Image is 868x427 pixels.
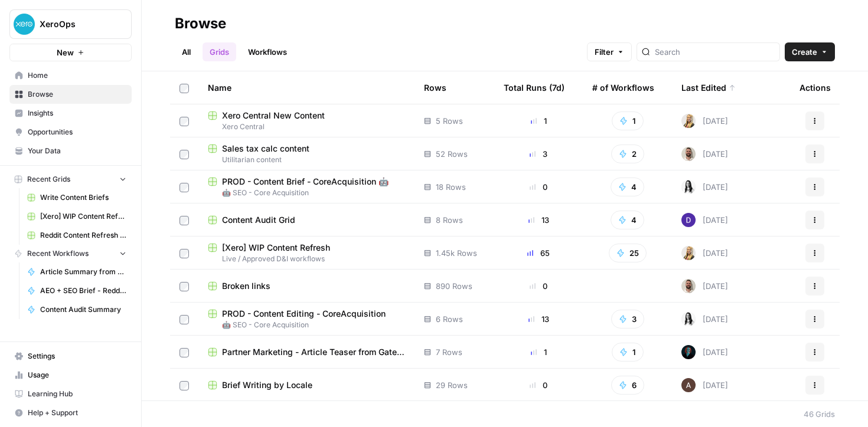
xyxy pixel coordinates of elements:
[436,379,468,391] span: 29 Rows
[504,247,573,259] div: 65
[222,214,295,226] span: Content Audit Grid
[9,347,132,366] a: Settings
[22,262,132,281] a: Article Summary from Google Docs
[681,213,728,227] div: [DATE]
[222,308,386,320] span: PROD - Content Editing - CoreAcquisition
[611,144,644,163] button: 2
[22,300,132,319] a: Content Audit Summary
[681,279,728,293] div: [DATE]
[40,230,126,241] span: Reddit Content Refresh - Single URL
[9,9,132,39] button: Workspace: XeroOps
[504,115,573,127] div: 1
[22,281,132,300] a: AEO + SEO Brief - Reddit Test
[681,246,728,260] div: [DATE]
[611,376,644,395] button: 6
[436,148,468,160] span: 52 Rows
[9,170,132,188] button: Recent Grids
[9,142,132,160] a: Your Data
[609,244,647,262] button: 25
[681,114,696,128] img: ygsh7oolkwauxdw54hskm6m165th
[22,207,132,226] a: [Xero] WIP Content Refresh
[208,155,405,165] span: Utilitarian content
[208,71,405,104] div: Name
[208,379,405,391] a: Brief Writing by Locale
[208,188,405,198] span: 🤖 SEO - Core Acquisition
[208,346,405,358] a: Partner Marketing - Article Teaser from Gated Guide
[28,389,126,399] span: Learning Hub
[40,211,126,222] span: [Xero] WIP Content Refresh
[28,351,126,362] span: Settings
[208,143,405,165] a: Sales tax calc contentUtilitarian content
[9,403,132,422] button: Help + Support
[28,408,126,418] span: Help + Support
[681,312,696,326] img: zka6akx770trzh69562he2ydpv4t
[681,378,696,392] img: wtbmvrjo3qvncyiyitl6zoukl9gz
[9,366,132,385] a: Usage
[592,71,654,104] div: # of Workflows
[681,180,728,194] div: [DATE]
[681,71,736,104] div: Last Edited
[436,115,463,127] span: 5 Rows
[504,148,573,160] div: 3
[504,71,564,104] div: Total Runs (7d)
[208,320,405,330] span: 🤖 SEO - Core Acquisition
[222,379,312,391] span: Brief Writing by Locale
[504,280,573,292] div: 0
[40,267,126,277] span: Article Summary from Google Docs
[208,254,405,264] span: Live / Approved D&I workflows
[436,181,466,193] span: 18 Rows
[222,110,325,121] span: Xero Central New Content
[9,385,132,403] a: Learning Hub
[208,176,405,198] a: PROD - Content Brief - CoreAcquisition 🤖🤖 SEO - Core Acquisition
[785,42,835,61] button: Create
[28,370,126,380] span: Usage
[208,121,405,132] span: Xero Central
[9,44,132,61] button: New
[28,127,126,137] span: Opportunities
[681,114,728,128] div: [DATE]
[208,280,405,292] a: Broken links
[611,310,644,329] button: 3
[22,226,132,245] a: Reddit Content Refresh - Single URL
[611,211,644,229] button: 4
[208,110,405,132] a: Xero Central New ContentXero Central
[436,313,463,325] span: 6 Rows
[504,214,573,226] div: 13
[681,147,696,161] img: zb84x8s0occuvl3br2ttumd0rm88
[436,247,477,259] span: 1.45k Rows
[57,47,74,58] span: New
[208,242,405,264] a: [Xero] WIP Content RefreshLive / Approved D&I workflows
[681,246,696,260] img: ygsh7oolkwauxdw54hskm6m165th
[436,280,472,292] span: 890 Rows
[681,147,728,161] div: [DATE]
[9,85,132,104] a: Browse
[28,70,126,81] span: Home
[681,279,696,293] img: zb84x8s0occuvl3br2ttumd0rm88
[175,42,198,61] a: All
[40,18,111,30] span: XeroOps
[611,178,644,196] button: 4
[681,345,728,359] div: [DATE]
[28,108,126,119] span: Insights
[587,42,632,61] button: Filter
[27,248,89,259] span: Recent Workflows
[681,213,696,227] img: 6clbhjv5t98vtpq4yyt91utag0vy
[424,71,446,104] div: Rows
[681,378,728,392] div: [DATE]
[28,89,126,100] span: Browse
[175,14,226,33] div: Browse
[222,280,270,292] span: Broken links
[595,46,614,58] span: Filter
[22,188,132,207] a: Write Content Briefs
[40,304,126,315] span: Content Audit Summary
[208,308,405,330] a: PROD - Content Editing - CoreAcquisition🤖 SEO - Core Acquisition
[504,181,573,193] div: 0
[40,285,126,296] span: AEO + SEO Brief - Reddit Test
[655,46,775,58] input: Search
[800,71,831,104] div: Actions
[28,146,126,156] span: Your Data
[208,214,405,226] a: Content Audit Grid
[9,66,132,85] a: Home
[9,245,132,262] button: Recent Workflows
[612,111,644,130] button: 1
